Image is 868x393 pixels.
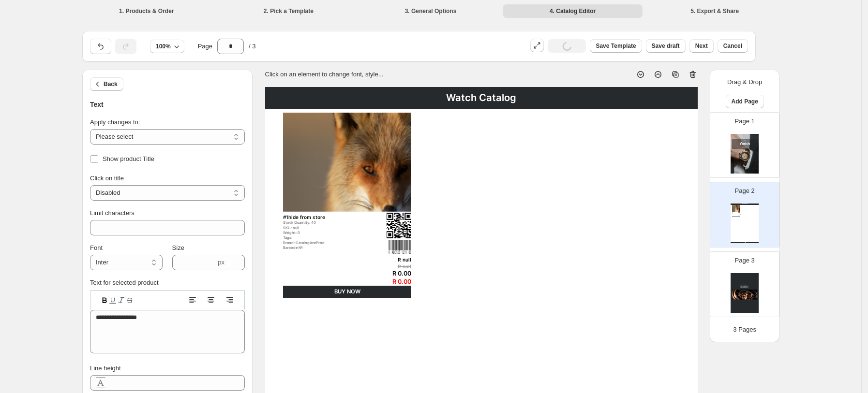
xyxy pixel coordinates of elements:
img: barcode [739,214,740,215]
div: BUY NOW [283,286,411,298]
label: Text for selected product [90,279,159,286]
div: R 0.00 [365,278,411,285]
span: Page [198,42,212,51]
div: BUY NOW [732,217,740,218]
img: primaryImage [283,113,411,212]
button: Save Template [590,39,642,53]
span: Show product Title [103,155,154,162]
span: / 3 [249,42,255,51]
p: Page 1 [735,116,755,126]
div: Tags: [283,235,372,240]
div: Page 2Watch CatalogprimaryImageqrcodebarcode#1hide from storeStock Quantity: 40SKU: nullWeight: 0... [710,182,779,247]
div: #1hide from store [732,212,738,212]
div: Watch Catalog [265,87,698,109]
span: Text [90,101,104,108]
span: Size [172,244,184,251]
p: Page 2 [735,186,755,196]
span: Apply changes to: [90,118,140,126]
div: Barcode №: [283,246,372,250]
img: barcode [389,240,411,254]
div: Watch Catalog [731,204,759,205]
div: Page 1cover page [710,112,779,178]
p: Page 3 [735,256,755,265]
button: 100% [150,40,184,53]
button: Save draft [646,39,686,53]
span: px [218,259,224,266]
span: Line height [90,364,121,372]
span: Limit characters [90,209,135,217]
button: Next [689,39,714,53]
span: Save Template [596,42,636,50]
img: qrcode [738,212,740,213]
img: primaryImage [732,205,740,211]
p: Click on an element to change font, style... [265,70,384,79]
div: R 0.00 [737,216,740,216]
span: Back [104,80,118,88]
div: Brand: CatalogAceProd [283,241,372,245]
p: Drag & Drop [727,77,762,87]
div: SKU: null [283,226,372,230]
div: Stock Quantity: 40 [283,220,372,225]
span: Add Page [732,98,758,105]
div: Watch Catalog | Page undefined [731,242,759,243]
div: R null [365,263,411,269]
button: Cancel [718,39,748,53]
img: qrcode [387,213,411,238]
span: Cancel [723,42,742,50]
img: cover page [731,134,759,174]
div: #1hide from store [283,214,372,220]
div: R 0.00 [737,216,740,217]
button: Add Page [726,95,764,108]
div: R null [365,257,411,262]
p: 3 Pages [733,325,756,335]
div: R 0.00 [365,270,411,277]
span: Click on title [90,175,124,182]
div: Page 3cover page [710,251,779,317]
span: Save draft [652,42,680,50]
button: Back [90,77,123,91]
span: Font [90,244,103,251]
span: Next [695,42,708,50]
div: Weight: 0 [283,231,372,235]
img: cover page [731,273,759,313]
span: 100% [156,43,171,50]
div: Barcode №: [732,214,738,214]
